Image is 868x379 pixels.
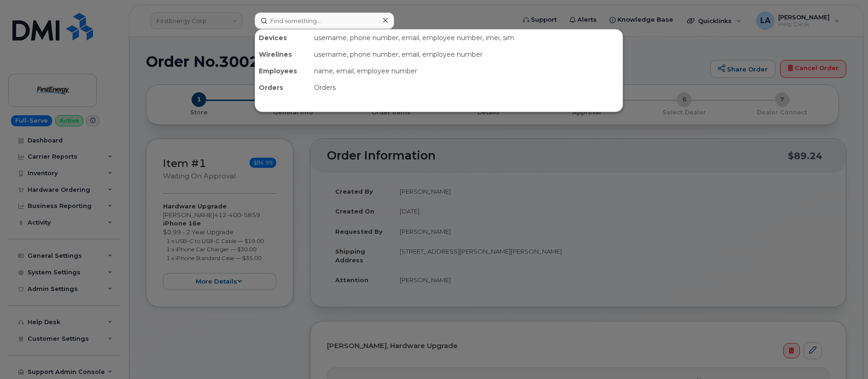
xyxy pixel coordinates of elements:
iframe: Messenger Launcher [828,339,861,372]
div: name, email, employee number [310,63,623,79]
div: username, phone number, email, employee number [310,46,623,63]
div: Employees [255,63,310,79]
div: Orders [310,79,623,96]
div: Wirelines [255,46,310,63]
div: Devices [255,30,310,46]
div: Orders [255,79,310,96]
div: username, phone number, email, employee number, imei, sim [310,30,623,46]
